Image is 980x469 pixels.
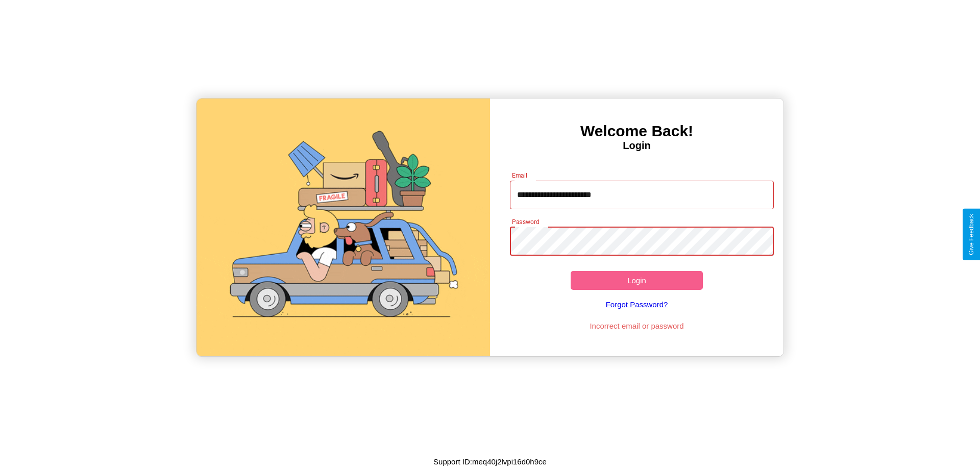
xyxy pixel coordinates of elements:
[490,122,783,140] h3: Welcome Back!
[433,455,547,468] p: Support ID: meq40j2lvpi16d0h9ce
[505,290,769,319] a: Forgot Password?
[571,271,703,290] button: Login
[197,98,490,356] img: gif
[490,140,783,152] h4: Login
[512,171,528,180] label: Email
[968,214,975,255] div: Give Feedback
[505,319,769,333] p: Incorrect email or password
[512,217,539,226] label: Password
